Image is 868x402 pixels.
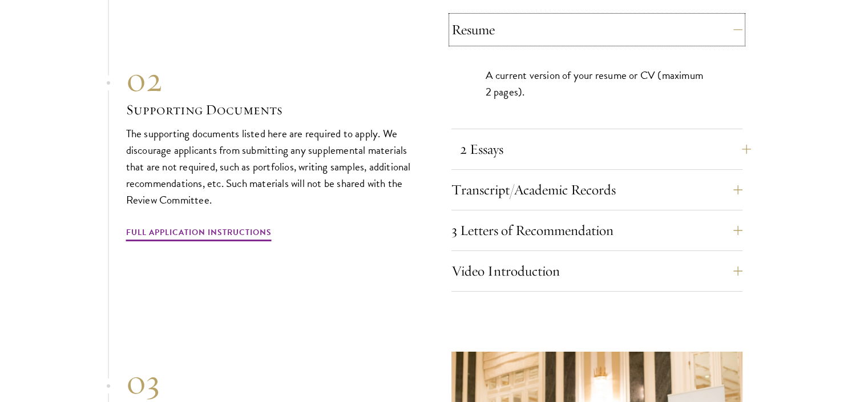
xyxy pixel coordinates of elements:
h3: Supporting Documents [126,100,417,120]
p: The supporting documents listed here are required to apply. We discourage applicants from submitt... [126,125,417,208]
button: 2 Essays [460,136,751,163]
div: 02 [126,59,417,100]
button: Resume [451,16,742,43]
p: A current version of your resume or CV (maximum 2 pages). [486,67,708,100]
button: Transcript/Academic Records [451,176,742,204]
a: Full Application Instructions [126,225,272,243]
button: Video Introduction [451,257,742,285]
button: 3 Letters of Recommendation [451,217,742,244]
